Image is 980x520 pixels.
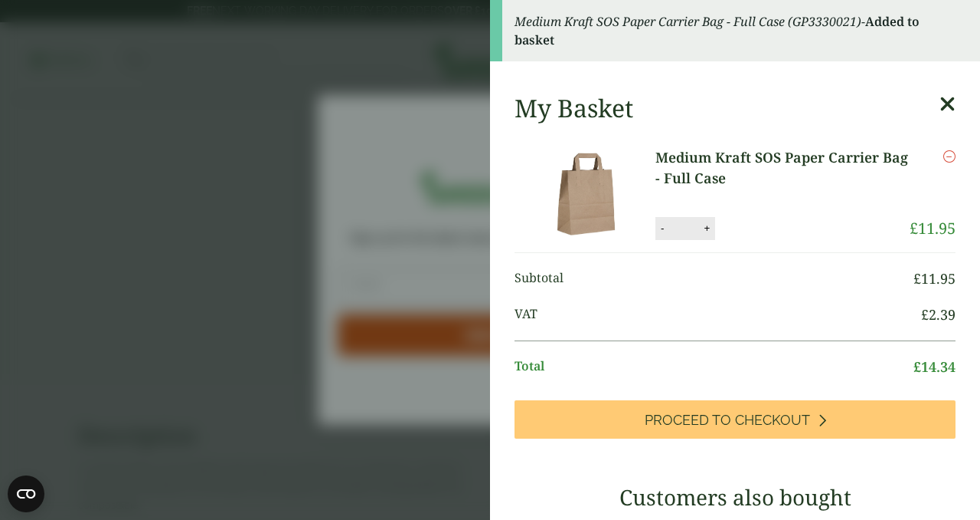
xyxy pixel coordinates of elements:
span: VAT [514,304,921,325]
img: Medium Kraft SOS Paper Carrier Bag-Full Case-0 [518,147,655,239]
span: Subtotal [514,268,913,289]
bdi: 2.39 [921,305,955,324]
span: Total [514,357,913,377]
bdi: 11.95 [913,269,955,288]
h2: My Basket [514,94,633,123]
span: £ [913,269,921,288]
em: Medium Kraft SOS Paper Carrier Bag - Full Case (GP3330021) [514,13,861,30]
bdi: 14.34 [913,357,955,376]
button: Open CMP widget [8,476,44,512]
span: £ [921,305,929,324]
a: Proceed to Checkout [514,400,955,439]
span: Proceed to Checkout [645,412,810,429]
h3: Customers also bought [514,485,955,511]
button: + [699,222,714,235]
span: £ [913,357,921,376]
span: £ [910,218,918,239]
a: Medium Kraft SOS Paper Carrier Bag - Full Case [655,147,910,189]
bdi: 11.95 [910,218,955,239]
button: - [656,222,668,235]
a: Remove this item [943,147,955,166]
